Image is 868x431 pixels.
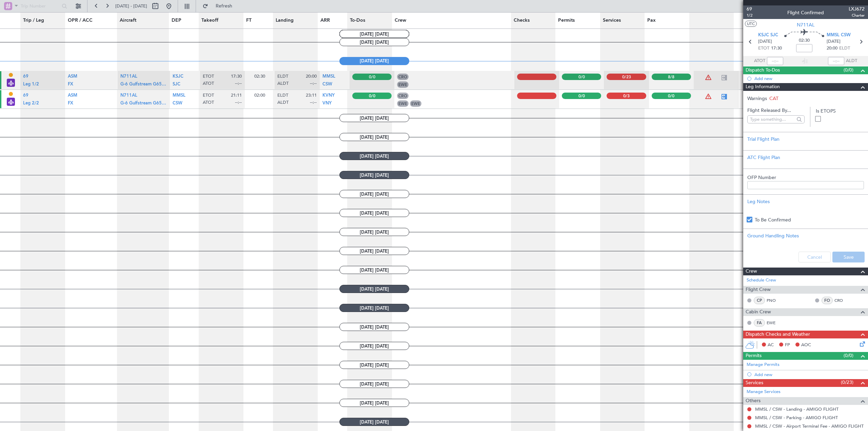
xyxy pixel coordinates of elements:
[801,342,811,349] span: AOC
[173,95,185,100] a: MMSL
[797,21,814,28] span: N711AL
[750,114,794,124] input: Type something...
[68,76,77,81] a: ASM
[68,93,77,98] span: ASM
[173,93,185,98] span: MMSL
[310,100,317,106] span: --:--
[849,13,865,18] span: Charter
[754,319,765,327] div: FA
[747,5,752,13] span: 69
[120,95,137,100] a: N711AL
[339,285,409,293] span: [DATE] [DATE]
[769,95,778,102] span: CAT
[339,304,409,312] span: [DATE] [DATE]
[767,297,782,303] a: PNO
[755,415,838,420] a: MMSL / CSW - Parking - AMIGO FLIGHT
[746,331,810,338] span: Dispatch Checks and Weather
[395,17,406,24] span: Crew
[747,232,864,239] div: Ground Handling Notes
[120,84,167,88] a: G-6 Gulfstream G650ER
[310,81,317,87] span: --:--
[758,45,769,52] span: ETOT
[558,17,575,24] span: Permits
[306,93,317,99] span: 23:11
[747,136,864,143] div: Trial Flight Plan
[747,174,864,181] label: OFP Number
[339,133,409,141] span: [DATE] [DATE]
[173,82,180,86] span: SJC
[23,17,44,24] span: Trip / Leg
[120,17,136,24] span: Aircraft
[767,320,782,326] a: EWE
[120,76,137,81] a: N711AL
[23,101,39,105] span: Leg 2/2
[755,216,791,223] label: To Be Confirmed
[23,95,28,100] a: 69
[120,101,170,105] span: G-6 Gulfstream G650ER
[839,45,850,52] span: ELDT
[755,423,864,429] a: MMSL / CSW - Airport Terminal Fee - AMIGO FLIGHT
[339,266,409,274] span: [DATE] [DATE]
[68,84,73,88] a: FX
[68,101,73,105] span: FX
[746,308,771,316] span: Cabin Crew
[827,32,851,39] span: MMSL CSW
[647,17,656,24] span: Pax
[322,93,335,98] span: KVNY
[120,103,167,107] a: G-6 Gulfstream G650ER
[23,74,28,79] span: 69
[768,342,774,349] span: AC
[23,76,28,81] a: 69
[747,13,752,18] span: 1/2
[785,342,790,349] span: FP
[758,38,772,45] span: [DATE]
[339,38,409,46] span: [DATE] [DATE]
[173,103,182,107] a: CSW
[306,74,317,80] span: 20:00
[203,100,214,106] span: ATOT
[846,58,857,64] span: ALDT
[822,297,833,304] div: FO
[339,418,409,426] span: [DATE] [DATE]
[254,92,265,98] span: 02:00
[173,84,180,88] a: SJC
[277,93,288,99] span: ELDT
[746,83,780,91] span: Leg Information
[322,95,335,100] a: KVNY
[254,73,265,79] span: 02:30
[277,100,289,106] span: ALDT
[203,81,214,87] span: ATOT
[277,81,289,87] span: ALDT
[746,379,763,387] span: Services
[339,57,409,65] span: [DATE] [DATE]
[277,74,288,80] span: ELDT
[339,342,409,350] span: [DATE] [DATE]
[747,154,864,161] div: ATC Flight Plan
[235,81,242,87] span: --:--
[844,352,853,359] span: (0/0)
[339,152,409,160] span: [DATE] [DATE]
[339,361,409,369] span: [DATE] [DATE]
[120,82,170,86] span: G-6 Gulfstream G650ER
[350,17,365,24] span: To-Dos
[746,66,780,74] span: Dispatch To-Dos
[754,297,765,304] div: CP
[745,21,757,27] button: UTC
[173,74,183,79] span: KSJC
[841,379,853,386] span: (0/23)
[339,209,409,217] span: [DATE] [DATE]
[746,268,757,275] span: Crew
[23,103,39,107] a: Leg 2/2
[210,4,238,8] span: Refresh
[68,82,73,86] span: FX
[68,95,77,100] a: ASM
[120,74,137,79] span: N711AL
[844,66,853,74] span: (0/0)
[120,93,137,98] span: N711AL
[849,5,865,13] span: LXJ672
[276,17,294,24] span: Landing
[827,38,841,45] span: [DATE]
[771,45,782,52] span: 17:30
[747,361,780,368] a: Manage Permits
[23,93,28,98] span: 69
